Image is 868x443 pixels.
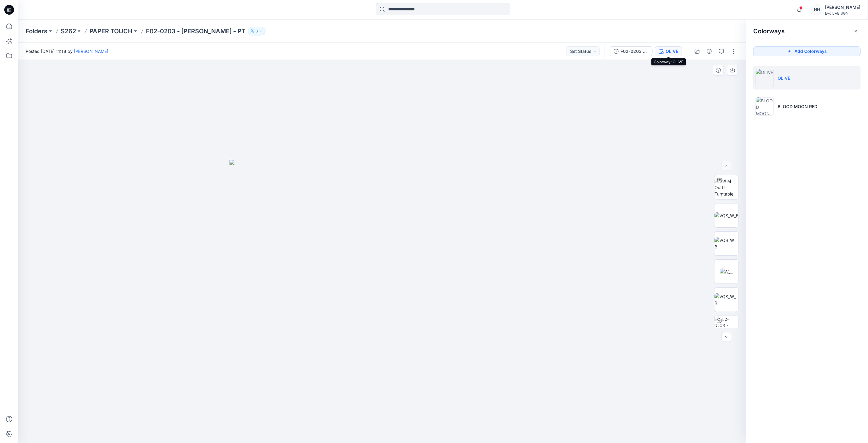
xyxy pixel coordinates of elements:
img: VQS_W_R [714,293,738,306]
div: HH [812,4,823,15]
h2: Colorways [753,27,785,35]
a: Folders [26,27,47,35]
div: OLIVE [666,48,678,55]
img: VQS_W_F [714,212,738,219]
p: OLIVE [778,75,790,81]
button: F02-0203 - [PERSON_NAME] - PAPER TOUCH - OLIVE [610,46,653,56]
button: 3 [248,27,266,35]
div: F02-0203 - [PERSON_NAME] - PAPER TOUCH - OLIVE [620,48,649,55]
img: F02-0203 - JENNY Pants - PAPER TOUCH - OLIVE OLIVE [714,316,738,340]
button: OLIVE [655,46,682,56]
p: BLOOD MOON RED [778,103,817,110]
img: BW M Outfit Turntable [714,178,738,197]
img: eyJhbGciOiJIUzI1NiIsImtpZCI6IjAiLCJzbHQiOiJzZXMiLCJ0eXAiOiJKV1QifQ.eyJkYXRhIjp7InR5cGUiOiJzdG9yYW... [230,160,535,443]
a: PAPER TOUCH [89,27,132,35]
button: Add Colorways [753,46,861,56]
img: W_L [720,269,733,275]
img: OLIVE [756,69,774,87]
img: VQS_W_B [714,237,738,250]
a: S262 [61,27,76,35]
p: F02-0203 - [PERSON_NAME] - PT [146,27,245,35]
a: [PERSON_NAME] [74,49,108,54]
img: BLOOD MOON RED [756,97,774,115]
div: [PERSON_NAME] [825,4,860,11]
p: 3 [255,28,258,35]
div: Evo LAB SGN [825,11,860,16]
span: Posted [DATE] 11:18 by [26,48,108,54]
button: Details [704,46,714,56]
